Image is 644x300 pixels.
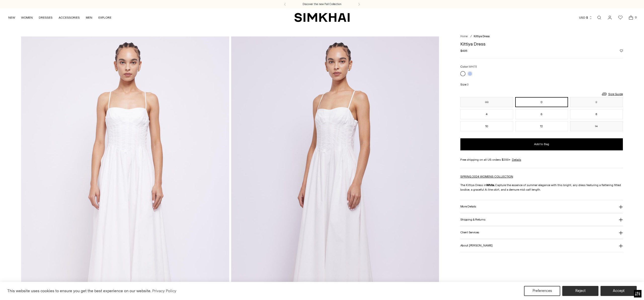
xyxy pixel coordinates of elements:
h1: Kittiya Dress [460,42,623,46]
a: NEW [8,12,15,23]
a: Details [512,157,521,162]
a: WOMEN [21,12,33,23]
button: Accept [600,286,637,296]
button: About [PERSON_NAME] [460,239,623,252]
span: Add to Bag [534,142,549,146]
span: $495 [460,49,467,53]
a: Wishlist [615,13,625,23]
span: This website uses cookies to ensure you get the best experience on our website. [7,288,151,293]
h3: More Details [460,205,476,208]
strong: White. [486,183,495,187]
label: Color: [460,64,477,69]
span: Kittiya Dress [474,35,490,38]
div: Free shipping on all US orders $200+ [460,157,623,162]
button: 6 [515,109,568,119]
button: Add to Wishlist [620,49,623,52]
button: 8 [570,109,623,119]
span: 0 [633,15,638,20]
div: / [470,34,472,39]
button: 0 [515,97,568,107]
a: ACCESSORIES [59,12,80,23]
button: 14 [570,121,623,131]
p: The Kittiya Dress in Capture the essence of summer elegance with this bright, airy dress featurin... [460,183,623,192]
button: Preferences [524,286,560,296]
button: 00 [460,97,513,107]
button: USD $ [579,12,592,23]
a: DRESSES [39,12,53,23]
span: WHITE [469,65,477,68]
a: Discover the new Fall Collection [303,2,341,6]
a: EXPLORE [98,12,111,23]
a: SIMKHAI [294,13,350,22]
a: Privacy Policy (opens in a new tab) [151,287,177,295]
h3: Client Services [460,231,479,234]
a: Open cart modal [626,13,636,23]
nav: breadcrumbs [460,34,623,39]
button: 12 [515,121,568,131]
label: Size: [460,82,469,87]
button: 4 [460,109,513,119]
a: Size Guide [601,91,623,97]
button: 2 [570,97,623,107]
a: SPRING 2024 WOMENS COLLECTION [460,175,513,178]
button: Add to Bag [460,138,623,150]
a: Go to the account page [605,13,615,23]
button: Reject [562,286,598,296]
a: Home [460,35,468,38]
a: Open search modal [594,13,604,23]
h3: About [PERSON_NAME] [460,244,493,247]
a: MEN [86,12,92,23]
button: Client Services [460,226,623,239]
button: 10 [460,121,513,131]
h3: Shipping & Returns [460,218,486,221]
button: More Details [460,200,623,213]
button: Shipping & Returns [460,213,623,226]
span: 0 [467,83,469,86]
